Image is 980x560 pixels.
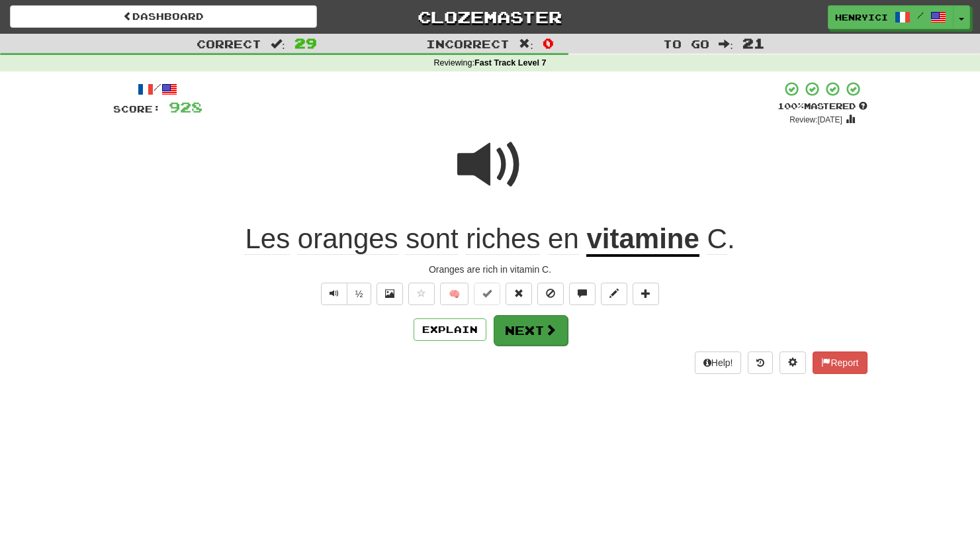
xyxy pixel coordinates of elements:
[699,223,735,255] span: .
[813,351,867,374] button: Report
[408,283,435,305] button: Favorite sentence (alt+f)
[778,101,868,113] div: Mastered
[197,37,261,50] span: Correct
[321,283,347,305] button: Play sentence audio (ctl+space)
[466,223,540,255] span: riches
[789,115,842,124] small: Review: [DATE]
[543,35,554,51] span: 0
[494,315,568,346] button: Next
[748,351,773,374] button: Round history (alt+y)
[271,38,285,50] span: :
[474,58,547,68] strong: Fast Track Level 7
[601,283,627,305] button: Edit sentence (alt+d)
[318,283,372,305] div: Text-to-speech controls
[778,101,804,111] span: 100 %
[663,37,709,50] span: To go
[414,318,486,341] button: Explain
[917,11,924,20] span: /
[633,283,659,305] button: Add to collection (alt+a)
[440,283,468,305] button: 🧠
[426,37,510,50] span: Incorrect
[245,223,290,255] span: Les
[377,283,403,305] button: Show image (alt+x)
[695,351,742,374] button: Help!
[347,283,372,305] button: ½
[337,5,644,28] a: Clozemaster
[113,103,161,115] span: Score:
[586,223,699,257] u: vitamine
[169,99,202,115] span: 928
[537,283,564,305] button: Ignore sentence (alt+i)
[742,35,765,51] span: 21
[474,283,500,305] button: Set this sentence to 100% Mastered (alt+m)
[569,283,596,305] button: Discuss sentence (alt+u)
[835,11,888,23] span: Henryici
[828,5,954,29] a: Henryici /
[707,223,727,255] span: C
[519,38,533,50] span: :
[294,35,317,51] span: 29
[10,5,317,28] a: Dashboard
[506,283,532,305] button: Reset to 0% Mastered (alt+r)
[406,223,458,255] span: sont
[719,38,733,50] span: :
[298,223,398,255] span: oranges
[113,263,868,276] div: Oranges are rich in vitamin C.
[548,223,579,255] span: en
[113,81,202,97] div: /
